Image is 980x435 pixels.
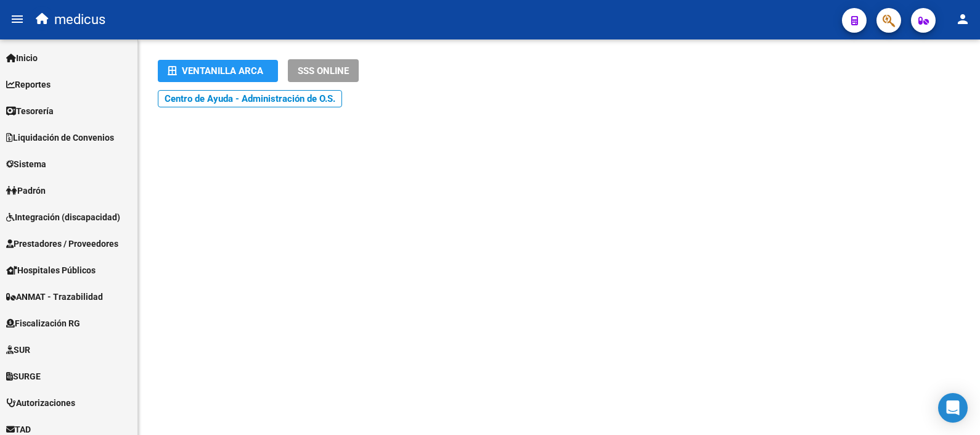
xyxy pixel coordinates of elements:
[6,290,103,304] span: ANMAT - Trazabilidad
[6,210,120,224] span: Integración (discapacidad)
[158,60,278,82] button: Ventanilla ARCA
[6,396,75,410] span: Autorizaciones
[6,157,46,171] span: Sistema
[6,51,38,65] span: Inicio
[6,343,30,357] span: SUR
[298,65,349,77] span: SSS ONLINE
[6,237,118,251] span: Prestadores / Proveedores
[6,184,46,197] span: Padrón
[158,90,342,107] a: Centro de Ayuda - Administración de O.S.
[6,317,80,330] span: Fiscalización RG
[955,12,970,27] mat-icon: person
[6,78,51,91] span: Reportes
[54,6,105,33] span: medicus
[10,12,25,27] mat-icon: menu
[168,60,268,82] div: Ventanilla ARCA
[6,370,41,383] span: SURGE
[6,104,54,118] span: Tesorería
[938,393,968,423] div: Open Intercom Messenger
[288,59,359,82] button: SSS ONLINE
[6,263,96,277] span: Hospitales Públicos
[6,131,114,144] span: Liquidación de Convenios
